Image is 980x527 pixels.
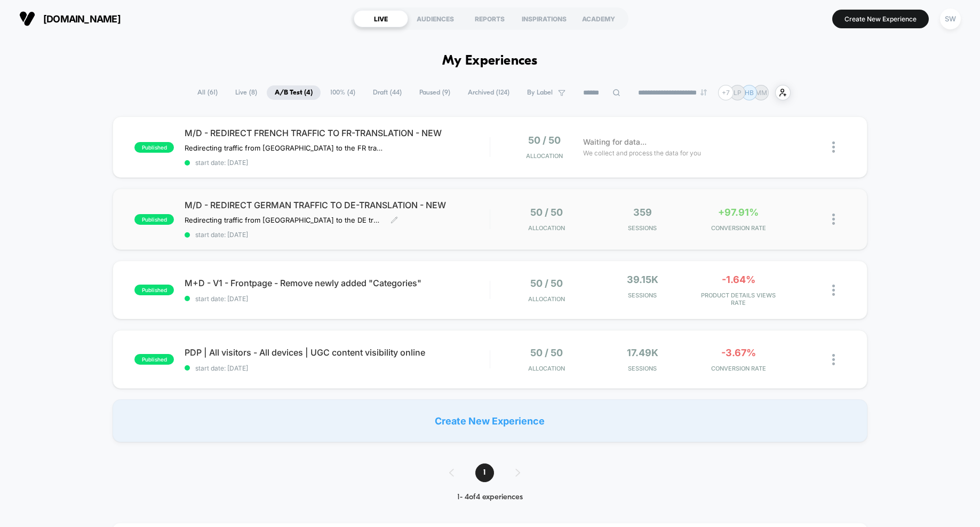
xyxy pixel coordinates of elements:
[185,144,383,152] span: Redirecting traffic from [GEOGRAPHIC_DATA] to the FR translation of the website.
[526,152,563,160] span: Allocation
[627,274,658,285] span: 39.15k
[227,85,265,100] span: Live ( 8 )
[700,89,707,96] img: end
[185,128,489,138] span: M/D - REDIRECT FRENCH TRAFFIC TO FR-TRANSLATION - NEW
[365,85,410,100] span: Draft ( 44 )
[463,10,517,27] div: REPORTS
[185,278,489,288] span: M+D - V1 - Frontpage - Remove newly added "Categories"
[937,8,964,30] button: SW
[693,292,784,306] span: PRODUCT DETAILS VIEWS RATE
[134,214,174,225] span: published
[832,141,835,153] img: close
[693,365,784,372] span: CONVERSION RATE
[583,148,701,158] span: We collect and process the data for you
[19,11,35,27] img: Visually logo
[185,347,489,358] span: PDP | All visitors - All devices | UGC content visibility online
[460,85,517,100] span: Archived ( 124 )
[734,89,742,97] p: LP
[113,399,867,442] div: Create New Experience
[134,354,174,365] span: published
[755,89,767,97] p: MM
[597,292,688,299] span: Sessions
[322,85,363,100] span: 100% ( 4 )
[16,10,124,27] button: [DOMAIN_NAME]
[718,207,759,218] span: +97.91%
[530,207,563,218] span: 50 / 50
[475,463,494,482] span: 1
[517,10,571,27] div: INSPIRATIONS
[185,231,489,239] span: start date: [DATE]
[411,85,458,100] span: Paused ( 9 )
[693,224,784,232] span: CONVERSION RATE
[267,85,321,100] span: A/B Test ( 4 )
[185,200,489,210] span: M/D - REDIRECT GERMAN TRAFFIC TO DE-TRANSLATION - NEW
[185,216,383,224] span: Redirecting traffic from [GEOGRAPHIC_DATA] to the DE translation of the website.
[185,364,489,372] span: start date: [DATE]
[745,89,754,97] p: HB
[597,224,688,232] span: Sessions
[134,142,174,153] span: published
[597,365,688,372] span: Sessions
[528,135,561,146] span: 50 / 50
[832,285,835,296] img: close
[832,214,835,225] img: close
[134,285,174,295] span: published
[439,493,541,502] div: 1 - 4 of 4 experiences
[940,9,961,29] div: SW
[633,207,652,218] span: 359
[530,347,563,358] span: 50 / 50
[583,136,647,148] span: Waiting for data...
[832,354,835,365] img: close
[627,347,658,358] span: 17.49k
[354,10,408,27] div: LIVE
[722,274,755,285] span: -1.64%
[189,85,226,100] span: All ( 61 )
[43,13,121,25] span: [DOMAIN_NAME]
[185,295,489,303] span: start date: [DATE]
[832,10,929,28] button: Create New Experience
[408,10,463,27] div: AUDIENCES
[721,347,756,358] span: -3.67%
[528,224,565,232] span: Allocation
[528,365,565,372] span: Allocation
[571,10,626,27] div: ACADEMY
[528,295,565,303] span: Allocation
[718,85,734,100] div: + 7
[527,89,553,97] span: By Label
[185,159,489,167] span: start date: [DATE]
[530,278,563,289] span: 50 / 50
[442,53,538,69] h1: My Experiences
